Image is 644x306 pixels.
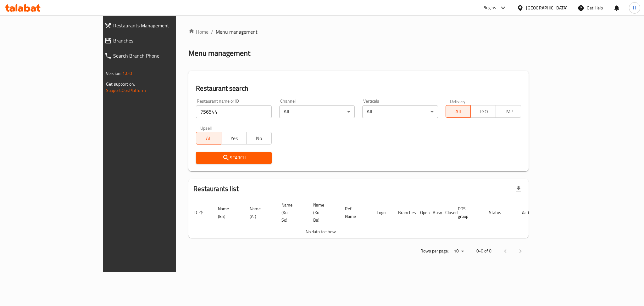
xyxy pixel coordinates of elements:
[193,184,238,194] h2: Restaurants list
[281,201,301,224] span: Name (Ku-So)
[345,205,364,220] span: Ref. Name
[496,105,521,118] button: TMP
[196,84,521,93] h2: Restaurant search
[448,107,469,116] span: All
[201,154,266,162] span: Search
[428,199,440,226] th: Busy
[106,86,146,94] a: Support.OpsPlatform
[193,209,205,216] span: ID
[188,48,250,58] h2: Menu management
[306,228,336,236] span: No data to show
[250,205,269,220] span: Name (Ar)
[113,22,205,29] span: Restaurants Management
[188,28,529,36] nav: breadcrumb
[279,105,355,118] div: All
[489,209,509,216] span: Status
[106,80,135,88] span: Get support on:
[99,48,210,63] a: Search Branch Phone
[415,199,428,226] th: Open
[440,199,453,226] th: Closed
[218,205,237,220] span: Name (En)
[224,134,244,143] span: Yes
[470,105,496,118] button: TGO
[221,132,247,144] button: Yes
[633,4,636,11] span: H
[122,69,132,77] span: 1.0.0
[511,181,526,196] div: Export file
[517,199,539,226] th: Action
[199,134,219,143] span: All
[458,205,476,220] span: POS group
[113,37,205,44] span: Branches
[196,132,221,144] button: All
[372,199,393,226] th: Logo
[200,126,212,130] label: Upsell
[216,28,258,36] span: Menu management
[211,28,213,36] li: /
[246,132,272,144] button: No
[420,247,449,255] p: Rows per page:
[99,33,210,48] a: Branches
[113,52,205,59] span: Search Branch Phone
[473,107,493,116] span: TGO
[498,107,519,116] span: TMP
[249,134,269,143] span: No
[393,199,415,226] th: Branches
[450,99,466,103] label: Delivery
[362,105,438,118] div: All
[196,152,271,164] button: Search
[196,105,271,118] input: Search for restaurant name or ID..
[99,18,210,33] a: Restaurants Management
[313,201,332,224] span: Name (Ku-Ba)
[188,199,539,238] table: enhanced table
[526,4,568,11] div: [GEOGRAPHIC_DATA]
[106,69,121,77] span: Version:
[482,4,496,12] div: Plugins
[476,247,491,255] p: 0-0 of 0
[446,105,471,118] button: All
[451,246,466,256] div: Rows per page:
